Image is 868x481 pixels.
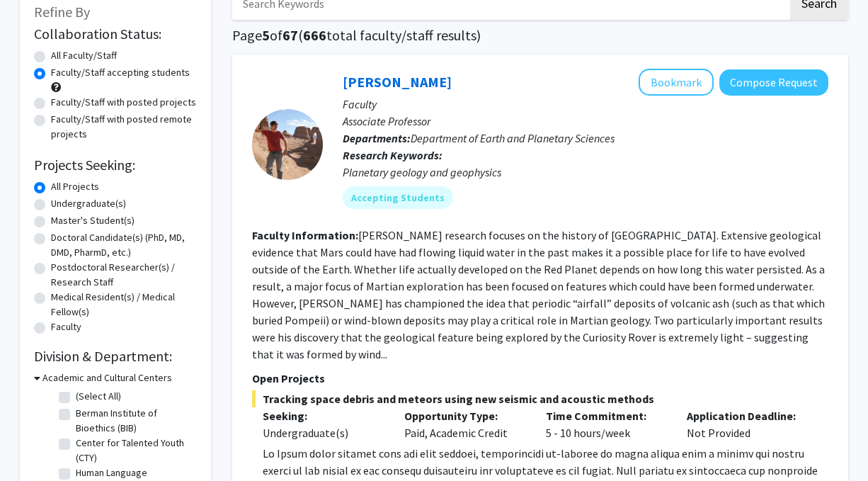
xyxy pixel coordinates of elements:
[343,96,828,113] p: Faculty
[343,164,828,181] div: Planetary geology and geophysics
[42,370,172,385] h3: Academic and Cultural Centers
[34,157,197,174] h2: Projects Seeking:
[719,69,828,96] button: Compose Request to Kevin Lewis
[51,230,197,260] label: Doctoral Candidate(s) (PhD, MD, DMD, PharmD, etc.)
[394,407,535,441] div: Paid, Academic Credit
[51,319,81,334] label: Faculty
[252,370,828,387] p: Open Projects
[676,407,818,441] div: Not Provided
[263,424,383,441] div: Undergraduate(s)
[51,65,190,80] label: Faculty/Staff accepting students
[404,407,525,424] p: Opportunity Type:
[343,186,453,209] mat-chip: Accepting Students
[343,113,828,130] p: Associate Professor
[34,348,197,365] h2: Division & Department:
[51,48,117,63] label: All Faculty/Staff
[51,95,196,110] label: Faculty/Staff with posted projects
[343,73,452,91] a: [PERSON_NAME]
[34,3,90,21] span: Refine By
[343,148,442,162] b: Research Keywords:
[232,27,848,44] h1: Page of ( total faculty/staff results)
[687,407,807,424] p: Application Deadline:
[51,290,197,319] label: Medical Resident(s) / Medical Fellow(s)
[51,213,135,228] label: Master's Student(s)
[343,131,411,145] b: Departments:
[76,436,193,465] label: Center for Talented Youth (CTY)
[411,131,615,145] span: Department of Earth and Planetary Sciences
[51,260,197,290] label: Postdoctoral Researcher(s) / Research Staff
[639,69,714,96] button: Add Kevin Lewis to Bookmarks
[11,417,60,470] iframe: Chat
[252,228,358,242] b: Faculty Information:
[252,390,828,407] span: Tracking space debris and meteors using new seismic and acoustic methods
[51,179,99,194] label: All Projects
[535,407,677,441] div: 5 - 10 hours/week
[303,26,326,44] span: 666
[263,407,383,424] p: Seeking:
[34,26,197,43] h2: Collaboration Status:
[262,26,270,44] span: 5
[546,407,666,424] p: Time Commitment:
[76,406,193,436] label: Berman Institute of Bioethics (BIB)
[76,389,121,404] label: (Select All)
[51,112,197,142] label: Faculty/Staff with posted remote projects
[51,196,126,211] label: Undergraduate(s)
[252,228,825,361] fg-read-more: [PERSON_NAME] research focuses on the history of [GEOGRAPHIC_DATA]. Extensive geological evidence...
[282,26,298,44] span: 67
